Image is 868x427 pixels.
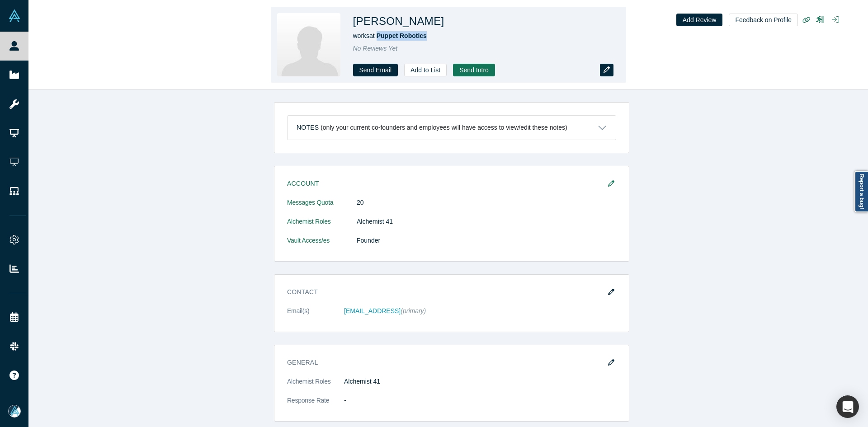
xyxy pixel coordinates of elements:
[287,358,604,367] h3: General
[353,13,444,29] h1: [PERSON_NAME]
[729,14,798,26] button: Feedback on Profile
[377,32,427,39] a: Puppet Robotics
[288,116,616,140] button: Notes (only your current co-founders and employees will have access to view/edit these notes)
[277,13,340,76] img: Gabe Rodriguez's Profile Image
[8,405,21,418] img: Mia Scott's Account
[287,377,344,396] dt: Alchemist Roles
[287,179,604,188] h3: Account
[8,9,21,22] img: Alchemist Vault Logo
[344,396,616,405] dd: -
[297,123,319,132] h3: Notes
[287,236,357,255] dt: Vault Access/es
[357,217,616,226] dd: Alchemist 41
[287,306,344,325] dt: Email(s)
[854,171,868,212] a: Report a bug!
[404,64,447,76] button: Add to List
[353,45,398,52] span: No Reviews Yet
[353,32,427,39] span: works at
[676,14,723,26] button: Add Review
[401,307,426,314] span: (primary)
[287,217,357,236] dt: Alchemist Roles
[353,64,398,76] a: Send Email
[287,287,604,297] h3: Contact
[344,377,616,386] dd: Alchemist 41
[321,124,567,131] p: (only your current co-founders and employees will have access to view/edit these notes)
[357,236,616,245] dd: Founder
[344,307,401,314] a: [EMAIL_ADDRESS]
[287,396,344,415] dt: Response Rate
[453,64,495,76] button: Send Intro
[287,198,357,217] dt: Messages Quota
[357,198,616,207] dd: 20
